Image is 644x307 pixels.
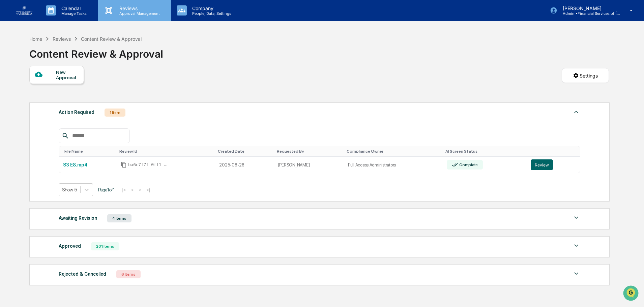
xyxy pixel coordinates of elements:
span: Pylon [67,114,82,119]
a: Review [531,159,576,170]
div: Toggle SortBy [218,149,271,154]
button: >| [144,187,152,193]
div: Action Required [59,108,94,117]
p: People, Data, Settings [187,11,235,16]
img: caret [572,242,580,250]
button: < [129,187,136,193]
p: Approval Management [114,11,163,16]
span: ba6c7f7f-0ff1-43dd-a0ff-6f1f32f7082a [128,162,169,167]
div: 201 Items [91,242,119,250]
div: Toggle SortBy [532,149,578,154]
button: Start new chat [115,54,123,62]
p: [PERSON_NAME] [557,5,620,11]
p: Admin • Financial Services of [GEOGRAPHIC_DATA] [557,11,620,16]
div: Approved [59,242,81,250]
div: New Approval [56,69,79,80]
img: logo [16,6,32,15]
button: |< [120,187,128,193]
div: 4 Items [107,214,131,222]
td: Full Access Administrators [344,157,443,173]
a: 🔎Data Lookup [4,95,45,107]
div: 🔎 [7,98,12,104]
div: Rejected & Cancelled [59,270,106,278]
a: Powered byPylon [48,114,82,119]
img: caret [572,270,580,278]
span: Page 1 of 1 [98,187,115,192]
img: caret [572,214,580,222]
p: How can we help? [7,14,123,25]
div: 🗄️ [49,86,54,91]
a: 🗄️Attestations [46,82,86,94]
span: Data Lookup [13,98,42,104]
span: Attestations [56,85,84,92]
span: Preclearance [13,85,43,92]
p: Company [187,5,235,11]
div: 🖐️ [7,86,12,91]
p: Manage Tasks [56,11,90,16]
div: Reviews [53,36,71,42]
div: Complete [458,162,478,167]
div: Toggle SortBy [119,149,212,154]
button: > [137,187,143,193]
div: Start new chat [23,52,111,58]
a: S3 E8.mp4 [63,162,88,167]
button: Review [531,159,553,170]
img: caret [572,108,580,116]
div: Content Review & Approval [29,42,163,60]
div: Toggle SortBy [347,149,440,154]
div: Toggle SortBy [277,149,341,154]
td: 2025-08-28 [215,157,274,173]
td: [PERSON_NAME] [274,157,344,173]
a: 🖐️Preclearance [4,82,46,94]
span: Copy Id [121,162,127,168]
div: Awaiting Revision [59,214,97,222]
img: 1746055101610-c473b297-6a78-478c-a979-82029cc54cd1 [7,52,19,64]
div: Home [29,36,42,42]
div: 6 Items [116,270,141,278]
div: Content Review & Approval [81,36,142,42]
div: Toggle SortBy [64,149,114,154]
iframe: Open customer support [622,285,641,303]
p: Calendar [56,5,90,11]
div: Toggle SortBy [445,149,524,154]
div: We're available if you need us! [23,58,85,64]
button: Settings [562,68,609,83]
p: Reviews [114,5,163,11]
div: 1 Item [105,109,125,117]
